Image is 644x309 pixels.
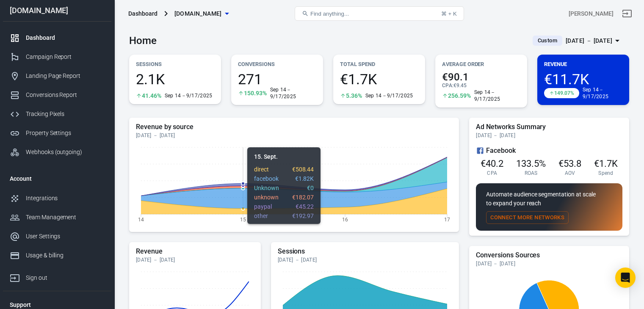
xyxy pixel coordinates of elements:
[448,93,471,99] span: 256.59%
[129,35,157,47] h3: Home
[136,60,214,69] p: Sessions
[171,6,232,22] button: [DOMAIN_NAME]
[365,92,413,99] div: Sep 14－9/17/2025
[594,158,618,169] span: €1.7K
[3,168,111,189] li: Account
[3,47,111,66] a: Campaign Report
[142,93,161,99] span: 41.46%
[3,124,111,143] a: Property Settings
[3,86,111,105] a: Conversions Report
[3,143,111,162] a: Webhooks (outgoing)
[474,89,520,102] div: Sep 14－9/17/2025
[128,9,158,18] div: Dashboard
[138,216,144,222] tspan: 14
[486,211,569,224] button: Connect More Networks
[617,3,637,24] a: Sign out
[3,227,111,246] a: User Settings
[136,257,254,263] div: [DATE] － [DATE]
[310,11,349,17] span: Find anything...
[340,60,418,69] p: Total Spend
[240,216,246,222] tspan: 15
[3,66,111,86] a: Landing Page Report
[278,257,453,263] div: [DATE] － [DATE]
[26,52,105,61] div: Campaign Report
[534,36,561,45] span: Custom
[238,72,316,86] span: 271
[565,170,575,177] span: AOV
[26,273,105,282] div: Sign out
[487,170,497,177] span: CPA
[340,72,418,86] span: €1.7K
[26,129,105,138] div: Property Settings
[26,148,105,157] div: Webhooks (outgoing)
[3,189,111,208] a: Integrations
[3,28,111,47] a: Dashboard
[26,33,105,42] div: Dashboard
[442,83,453,88] span: CPA :
[26,110,105,119] div: Tracking Pixels
[136,123,452,131] h5: Revenue by source
[136,247,254,256] h5: Revenue
[136,72,214,86] span: 2.1K
[3,7,111,14] div: [DOMAIN_NAME]
[270,86,316,100] div: Sep 14－9/17/2025
[26,213,105,222] div: Team Management
[244,90,267,96] span: 150.93%
[476,146,484,156] svg: Facebook Ads
[453,83,467,88] span: €9.45
[444,216,450,222] tspan: 17
[476,260,622,267] div: [DATE] － [DATE]
[558,158,581,169] span: €53.8
[26,91,105,99] div: Conversions Report
[3,265,111,287] a: Sign out
[442,72,520,82] span: €90.1
[165,92,213,99] div: Sep 14－9/17/2025
[174,8,222,19] span: olgawebersocial.de
[481,158,503,169] span: €40.2
[476,132,622,139] div: [DATE] － [DATE]
[516,158,546,169] span: 133.5%
[544,72,622,86] span: €11.7K
[136,132,452,139] div: [DATE] － [DATE]
[544,60,622,69] p: Revenue
[26,72,105,80] div: Landing Page Report
[442,60,520,69] p: Average Order
[26,194,105,203] div: Integrations
[476,123,622,131] h5: Ad Networks Summary
[342,216,348,222] tspan: 16
[295,6,464,21] button: Find anything...⌘ + K
[486,190,612,208] p: Automate audience segmentation at scale to expand your reach
[3,246,111,265] a: Usage & billing
[554,91,574,96] span: 149.07%
[346,93,362,99] span: 5.36%
[526,34,629,48] button: Custom[DATE] － [DATE]
[615,268,636,288] div: Open Intercom Messenger
[566,36,612,46] div: [DATE] － [DATE]
[525,170,538,177] span: ROAS
[476,251,622,259] h5: Conversions Sources
[26,251,105,260] div: Usage & billing
[3,105,111,124] a: Tracking Pixels
[583,86,622,100] div: Sep 14－9/17/2025
[278,247,453,256] h5: Sessions
[238,60,316,69] p: Conversions
[26,232,105,241] div: User Settings
[3,208,111,227] a: Team Management
[476,146,622,156] div: Facebook
[569,9,614,18] div: Account id: 4GGnmKtI
[441,11,457,17] div: ⌘ + K
[598,170,614,177] span: Spend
